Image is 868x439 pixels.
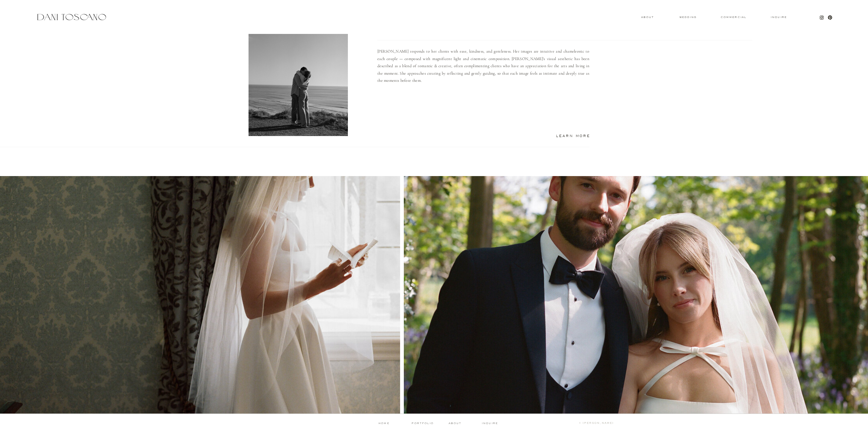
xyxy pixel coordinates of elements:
[479,422,501,425] a: inquire
[718,16,749,19] a: commercial
[367,422,401,425] a: home
[579,421,614,424] b: © [PERSON_NAME]
[449,422,467,425] a: about
[377,48,589,123] p: [PERSON_NAME] responds to her clients with ease, kindness, and gentleness. Her images are intuiti...
[640,16,655,18] a: About
[406,422,439,425] a: portfolio
[377,27,545,33] h3: Leading with warmth,
[531,134,590,138] a: Learn More
[540,422,614,425] a: © [PERSON_NAME]
[677,16,699,18] a: wedding
[768,16,790,19] a: Inquire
